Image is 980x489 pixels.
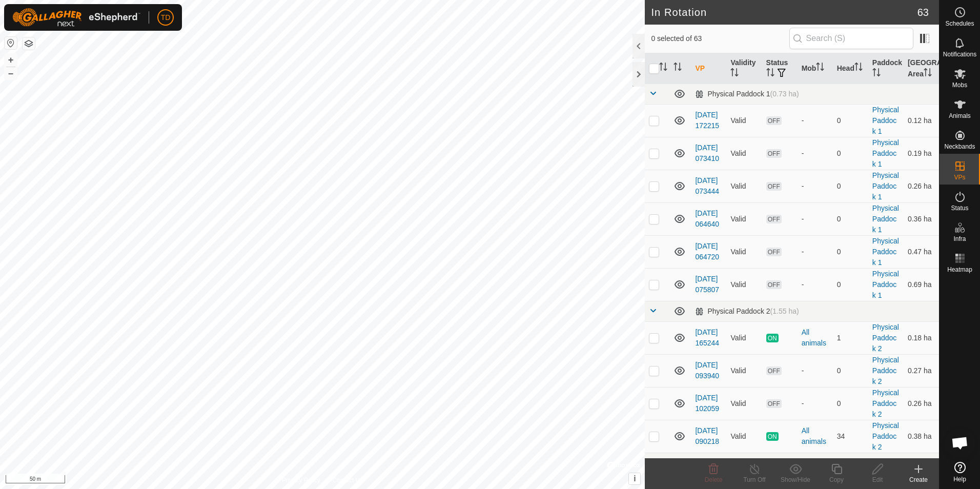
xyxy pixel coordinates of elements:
[726,420,762,453] td: Valid
[726,170,762,202] td: Valid
[904,321,939,354] td: 0.18 ha
[904,137,939,170] td: 0.19 ha
[695,209,719,228] a: [DATE] 064640
[833,235,868,268] td: 0
[695,307,799,316] div: Physical Paddock 2
[775,475,816,484] div: Show/Hide
[872,323,899,353] a: Physical Paddock 2
[629,473,640,484] button: i
[833,202,868,235] td: 0
[904,170,939,202] td: 0.26 ha
[802,148,829,159] div: -
[673,64,682,72] p-sorticon: Activate to sort
[766,116,782,125] span: OFF
[917,5,929,20] span: 63
[816,475,857,484] div: Copy
[904,268,939,301] td: 0.69 ha
[954,174,965,180] span: VPs
[726,104,762,137] td: Valid
[943,51,976,57] span: Notifications
[833,387,868,420] td: 0
[904,53,939,84] th: [GEOGRAPHIC_DATA] Area
[766,70,774,78] p-sorticon: Activate to sort
[766,149,782,158] span: OFF
[802,398,829,409] div: -
[695,394,719,413] a: [DATE] 102059
[868,53,904,84] th: Paddock
[695,242,719,261] a: [DATE] 064720
[945,427,975,458] div: Open chat
[872,70,881,78] p-sorticon: Activate to sort
[726,53,762,84] th: Validity
[766,248,782,256] span: OFF
[770,90,799,98] span: (0.73 ha)
[726,321,762,354] td: Valid
[949,113,971,119] span: Animals
[695,176,719,195] a: [DATE] 073444
[924,70,932,78] p-sorticon: Activate to sort
[726,235,762,268] td: Valid
[872,106,899,135] a: Physical Paddock 1
[951,205,968,211] span: Status
[872,204,899,234] a: Physical Paddock 1
[953,236,966,242] span: Infra
[726,387,762,420] td: Valid
[802,214,829,225] div: -
[762,53,798,84] th: Status
[789,28,913,49] input: Search (S)
[833,321,868,354] td: 1
[802,181,829,192] div: -
[651,33,789,44] span: 0 selected of 63
[833,104,868,137] td: 0
[726,268,762,301] td: Valid
[904,387,939,420] td: 0.26 ha
[872,421,899,451] a: Physical Paddock 2
[734,475,775,484] div: Turn Off
[854,64,863,72] p-sorticon: Activate to sort
[904,202,939,235] td: 0.36 ha
[802,365,829,376] div: -
[766,334,779,342] span: ON
[952,82,967,88] span: Mobs
[802,247,829,257] div: -
[23,37,35,50] button: Map Layers
[904,354,939,387] td: 0.27 ha
[833,53,868,84] th: Head
[766,432,779,441] span: ON
[940,458,980,486] a: Help
[766,182,782,191] span: OFF
[705,476,723,483] span: Delete
[726,354,762,387] td: Valid
[12,8,140,27] img: Gallagher Logo
[730,70,739,78] p-sorticon: Activate to sort
[798,53,833,84] th: Mob
[802,425,829,447] div: All animals
[5,67,17,79] button: –
[833,268,868,301] td: 0
[766,366,782,375] span: OFF
[726,202,762,235] td: Valid
[833,137,868,170] td: 0
[944,144,975,150] span: Neckbands
[651,6,917,18] h2: In Rotation
[695,275,719,294] a: [DATE] 075807
[282,476,320,485] a: Privacy Policy
[695,361,719,380] a: [DATE] 093940
[904,104,939,137] td: 0.12 ha
[695,328,719,347] a: [DATE] 165244
[945,21,974,27] span: Schedules
[802,279,829,290] div: -
[904,235,939,268] td: 0.47 ha
[898,475,939,484] div: Create
[766,280,782,289] span: OFF
[161,12,171,23] span: TD
[833,420,868,453] td: 34
[802,115,829,126] div: -
[5,37,17,49] button: Reset Map
[691,53,726,84] th: VP
[816,64,824,72] p-sorticon: Activate to sort
[833,170,868,202] td: 0
[726,137,762,170] td: Valid
[857,475,898,484] div: Edit
[833,354,868,387] td: 0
